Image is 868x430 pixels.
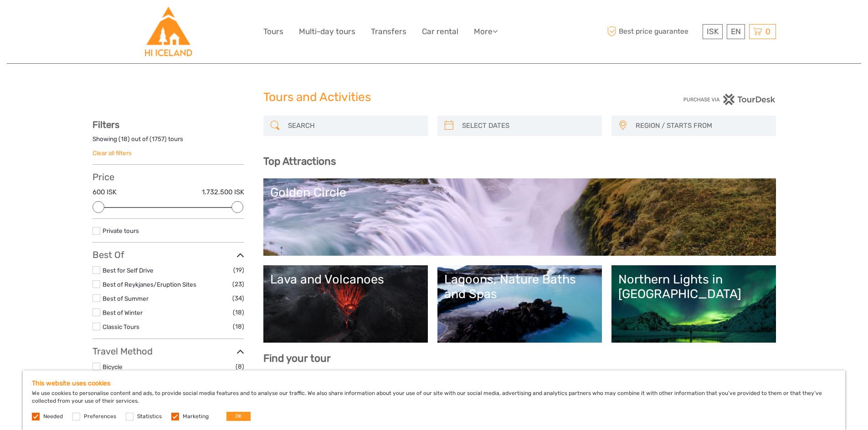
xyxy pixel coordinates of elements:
[263,90,605,105] h1: Tours and Activities
[103,295,149,302] a: Best of Summer
[137,413,162,420] label: Statistics
[474,25,498,38] a: More
[226,412,251,421] button: OK
[764,27,772,36] span: 0
[232,293,244,304] span: (34)
[92,135,244,149] div: Showing ( ) out of ( ) tours
[92,187,117,197] label: 600 ISK
[103,323,139,330] a: Classic Tours
[23,370,845,430] div: We use cookies to personalise content and ads, to provide social media features and to analyse ou...
[144,7,193,56] img: Hostelling International
[707,27,719,36] span: ISK
[458,118,597,134] input: SELECT DATES
[103,363,123,370] a: Bicycle
[105,14,116,25] button: Open LiveChat chat widget
[727,24,745,39] div: EN
[618,272,769,336] a: Northern Lights in [GEOGRAPHIC_DATA]
[270,185,769,200] div: Golden Circle
[92,172,244,182] h3: Price
[632,118,771,133] button: REGION / STARTS FROM
[92,119,119,130] strong: Filters
[618,272,769,302] div: Northern Lights in [GEOGRAPHIC_DATA]
[32,379,836,387] h5: This website uses cookies
[84,413,116,420] label: Preferences
[202,187,244,197] label: 1.732.500 ISK
[270,272,421,336] a: Lava and Volcanoes
[263,25,283,38] a: Tours
[232,279,244,289] span: (23)
[270,185,769,249] a: Golden Circle
[233,321,244,332] span: (18)
[103,309,143,316] a: Best of Winter
[444,272,595,336] a: Lagoons, Nature Baths and Spas
[263,155,336,167] b: Top Attractions
[92,149,132,157] a: Clear all filters
[683,94,776,105] img: PurchaseViaTourDesk.png
[233,265,244,275] span: (19)
[371,25,406,38] a: Transfers
[152,135,164,143] label: 1757
[236,361,244,372] span: (8)
[103,227,139,234] a: Private tours
[233,307,244,318] span: (18)
[121,135,128,143] label: 18
[284,118,423,134] input: SEARCH
[270,272,421,287] div: Lava and Volcanoes
[92,249,244,260] h3: Best Of
[13,16,103,23] p: We're away right now. Please check back later!
[103,267,154,274] a: Best for Self Drive
[92,346,244,357] h3: Travel Method
[299,25,355,38] a: Multi-day tours
[605,24,700,39] span: Best price guarantee
[263,352,331,364] b: Find your tour
[422,25,458,38] a: Car rental
[183,413,209,420] label: Marketing
[444,272,595,302] div: Lagoons, Nature Baths and Spas
[43,413,63,420] label: Needed
[103,281,196,288] a: Best of Reykjanes/Eruption Sites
